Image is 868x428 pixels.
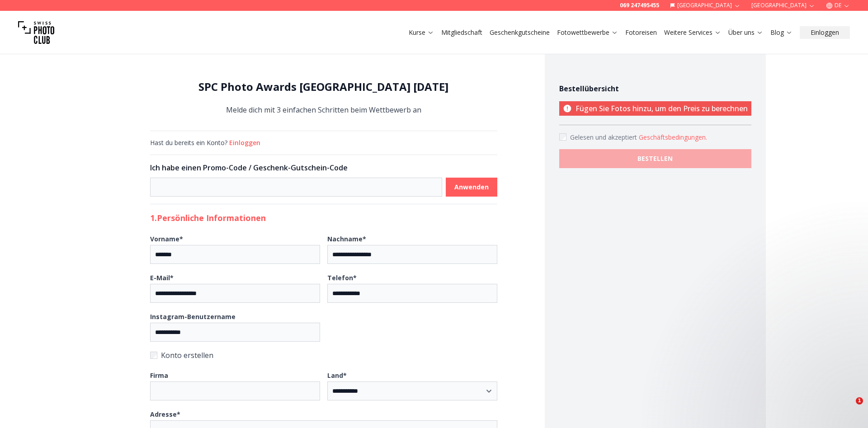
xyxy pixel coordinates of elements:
a: Fotoreisen [625,28,657,37]
input: Nachname* [327,245,497,264]
h2: 1. Persönliche Informationen [150,212,497,224]
button: Blog [767,26,796,39]
button: Einloggen [800,26,850,39]
b: Instagram-Benutzername [150,312,236,321]
b: Land * [327,371,347,380]
span: Gelesen und akzeptiert [570,133,639,141]
b: Vorname * [150,235,183,243]
h1: SPC Photo Awards [GEOGRAPHIC_DATA] [DATE] [150,80,497,94]
a: Blog [770,28,793,37]
b: BESTELLEN [637,154,673,163]
input: Instagram-Benutzername [150,323,320,342]
input: Accept terms [559,133,566,141]
a: Geschenkgutscheine [490,28,550,37]
label: Konto erstellen [150,349,497,362]
a: Mitgliedschaft [441,28,482,37]
a: 069 247495455 [620,2,659,9]
p: Fügen Sie Fotos hinzu, um den Preis zu berechnen [559,101,751,116]
button: Kurse [405,26,438,39]
input: Konto erstellen [150,352,157,359]
img: Swiss photo club [18,14,54,51]
input: Telefon* [327,284,497,303]
select: Land* [327,381,497,400]
iframe: Intercom live chat [837,397,859,419]
a: Kurse [409,28,434,37]
b: Telefon * [327,273,357,282]
button: Einloggen [229,138,260,147]
h4: Bestellübersicht [559,83,751,94]
button: Anwenden [446,178,497,197]
div: Melde dich mit 3 einfachen Schritten beim Wettbewerb an [150,80,497,116]
b: Firma [150,371,168,380]
input: Firma [150,381,320,400]
b: Nachname * [327,235,366,243]
b: Adresse * [150,410,180,419]
button: Über uns [725,26,767,39]
input: Vorname* [150,245,320,264]
a: Über uns [728,28,763,37]
a: Weitere Services [664,28,721,37]
a: Fotowettbewerbe [557,28,618,37]
h3: Ich habe einen Promo-Code / Geschenk-Gutschein-Code [150,162,497,173]
button: Geschenkgutscheine [486,26,553,39]
button: Accept termsGelesen und akzeptiert [639,133,707,142]
b: Anwenden [454,183,489,192]
div: Hast du bereits ein Konto? [150,138,497,147]
button: Weitere Services [660,26,725,39]
button: Mitgliedschaft [438,26,486,39]
b: E-Mail * [150,273,174,282]
span: 1 [856,397,863,404]
button: Fotoreisen [622,26,660,39]
button: Fotowettbewerbe [553,26,622,39]
input: E-Mail* [150,284,320,303]
button: BESTELLEN [559,149,751,168]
